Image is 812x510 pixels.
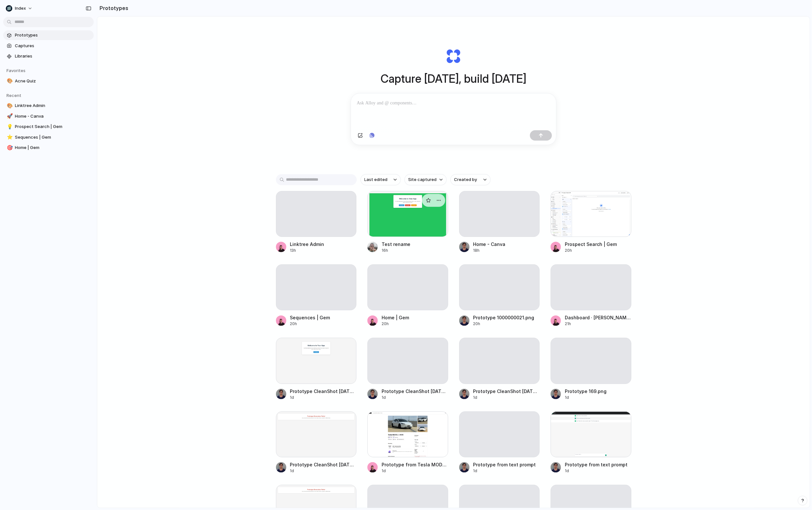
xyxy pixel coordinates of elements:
a: Prototype from text promptPrototype from text prompt1d [551,411,631,474]
div: 20h [382,321,409,327]
a: Linktree Admin13h [276,191,357,253]
button: Last edited [361,174,401,185]
span: Prototypes [15,32,91,38]
span: Last edited [364,176,388,183]
div: Dashboard · [PERSON_NAME] Org App | OneSignal [565,314,631,321]
div: 1d [290,395,357,400]
div: 💡 [7,123,11,131]
div: 1d [473,395,540,400]
a: ⭐Sequences | Gem [3,133,94,142]
span: Libraries [15,53,91,59]
a: Prototype CleanShot 2025-07-03 at 10.36.05@2x.pngPrototype CleanShot [DATE] 10.36.05@2x.png1d [276,338,357,400]
h1: Capture [DATE], build [DATE] [381,70,526,87]
div: Test rename [382,241,410,248]
div: Home | Gem [382,314,409,321]
div: 🎨 [7,77,11,85]
div: Prototype from text prompt [473,461,536,468]
span: Captures [15,43,91,49]
div: 🎯 [7,144,11,152]
div: Prototype CleanShot [DATE] 10.35.29@2x.png [382,388,448,395]
div: Prototype 1000000021.png [473,314,534,321]
div: 1d [290,468,357,474]
a: Home - Canva18h [459,191,540,253]
div: 1d [382,468,448,474]
div: 20h [565,248,617,253]
div: Prototype from text prompt [565,461,627,468]
button: Index [3,3,36,14]
button: 🎯 [6,144,12,151]
div: 1d [565,468,627,474]
button: 🚀 [6,113,12,120]
a: 🚀Home - Canva [3,112,94,121]
div: 13h [290,248,324,253]
button: ⭐ [6,134,12,141]
div: Prototype CleanShot [DATE] 10.54.40@2x.png [290,461,357,468]
div: 16h [382,248,410,253]
span: Prospect Search | Gem [15,123,91,130]
div: Prospect Search | Gem [565,241,617,248]
span: Home - Canva [15,113,91,120]
div: Sequences | Gem [290,314,330,321]
a: Prototype 1000000021.png20h [459,264,540,327]
a: Sequences | Gem20h [276,264,357,327]
a: Captures [3,41,94,51]
a: 🎯Home | Gem [3,143,94,153]
div: 1d [382,395,448,400]
span: Acne Quiz [15,78,91,84]
button: Created by [450,174,490,185]
div: ⭐ [7,133,11,141]
a: 🎨Linktree Admin [3,101,94,111]
a: Dashboard · [PERSON_NAME] Org App | OneSignal21h [551,264,631,327]
h2: Prototypes [97,4,128,12]
a: Libraries [3,51,94,61]
button: Site captured [405,174,447,185]
a: 🎨Acne Quiz [3,76,94,86]
button: 💡 [6,123,12,130]
a: Prototype from text prompt1d [459,411,540,474]
a: Test renameTest rename16h [367,191,448,253]
div: Prototype CleanShot [DATE] 10.36.05@2x.png [290,388,357,395]
div: 1d [565,395,606,400]
div: 1d [473,468,536,474]
a: Prototype CleanShot [DATE] 10.35.29@2x.png1d [367,338,448,400]
div: 🎨 [7,102,11,110]
span: Sequences | Gem [15,134,91,141]
a: Home | Gem20h [367,264,448,327]
div: Prototype CleanShot [DATE] 10.54.40@2x.png [473,388,540,395]
div: Prototype from Tesla MODEL 3 2025 rental in [GEOGRAPHIC_DATA], [GEOGRAPHIC_DATA] by MRT Adventure... [382,461,448,468]
a: Prototype CleanShot 2025-07-07 at 10.54.40@2x.pngPrototype CleanShot [DATE] 10.54.40@2x.png1d [276,411,357,474]
a: Prototype 169.png1d [551,338,631,400]
span: Site captured [408,176,437,183]
a: Prospect Search | GemProspect Search | Gem20h [551,191,631,253]
a: 💡Prospect Search | Gem [3,122,94,132]
div: 21h [565,321,631,327]
button: 🎨 [6,78,12,84]
span: Home | Gem [15,144,91,151]
a: Prototype from Tesla MODEL 3 2025 rental in Forrestfield, WA by MRT Adventure Hire .. | TuroProto... [367,411,448,474]
button: 🎨 [6,102,12,109]
div: 🚀 [7,112,11,120]
span: Index [15,5,26,12]
a: Prototypes [3,30,94,40]
div: 20h [290,321,330,327]
span: Created by [454,176,477,183]
span: Linktree Admin [15,102,91,109]
a: Prototype CleanShot [DATE] 10.54.40@2x.png1d [459,338,540,400]
span: Favorites [6,68,26,73]
div: Prototype 169.png [565,388,606,395]
div: 18h [473,248,506,253]
div: 20h [473,321,534,327]
div: Linktree Admin [290,241,324,248]
span: Recent [6,93,21,98]
div: Home - Canva [473,241,506,248]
